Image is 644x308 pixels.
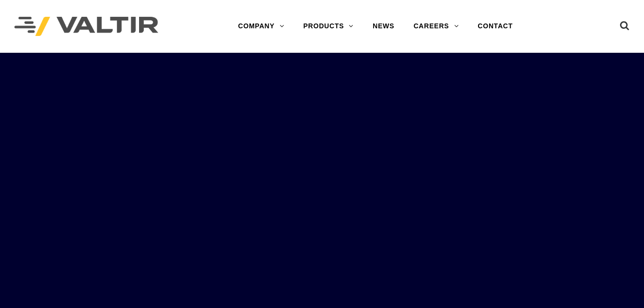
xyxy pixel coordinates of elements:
a: COMPANY [229,17,294,36]
a: CONTACT [468,17,522,36]
a: CAREERS [404,17,468,36]
a: NEWS [363,17,404,36]
img: Valtir [14,17,158,36]
a: PRODUCTS [293,17,363,36]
